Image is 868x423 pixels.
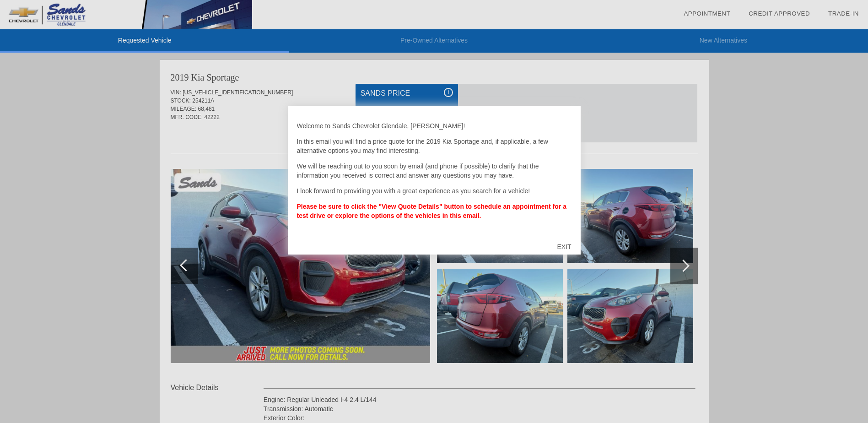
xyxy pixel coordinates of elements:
[297,203,566,219] strong: Please be sure to click the "View Quote Details" button to schedule an appointment for a test dri...
[297,186,571,195] p: I look forward to providing you with a great experience as you search for a vehicle!
[749,10,810,17] a: Credit Approved
[548,233,580,260] div: EXIT
[684,10,730,17] a: Appointment
[297,121,571,130] p: Welcome to Sands Chevrolet Glendale, [PERSON_NAME]!
[297,162,571,180] p: We will be reaching out to you soon by email (and phone if possible) to clarify that the informat...
[297,137,571,155] p: In this email you will find a price quote for the 2019 Kia Sportage and, if applicable, a few alt...
[828,10,859,17] a: Trade-In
